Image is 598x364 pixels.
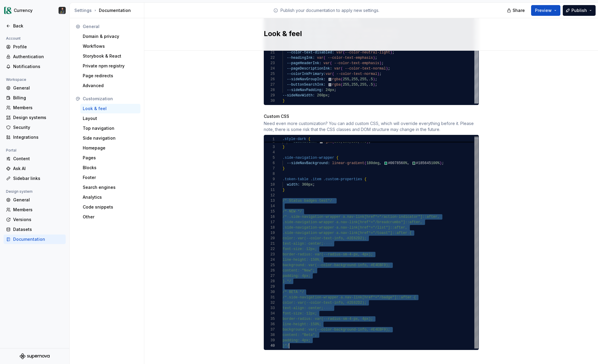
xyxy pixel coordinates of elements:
span: ( [332,140,334,144]
div: 11 [264,187,275,193]
span: ) [377,72,379,76]
span: , [366,77,368,81]
span: --color-text-normal [336,72,377,76]
div: Page redirects [83,73,138,79]
span: 255 [334,140,341,144]
div: 3 [264,144,275,150]
div: General [13,197,63,203]
div: General [83,24,138,30]
div: 31 [264,295,275,300]
span: .5 [369,83,373,87]
p: Publish your documentation to apply new settings. [280,7,379,13]
div: Datasets [13,226,63,232]
span: ( [341,67,343,71]
div: Members [13,207,63,213]
a: Profile [4,42,66,52]
span: #185645 [416,161,431,165]
div: 27 [264,273,275,279]
div: Advanced [83,83,138,89]
div: 37 [264,327,275,332]
span: , [349,140,351,144]
span: var [323,61,330,65]
div: 2 [264,139,275,144]
div: Account [4,35,23,42]
div: 29 [264,93,275,98]
span: ]::after { [390,231,412,235]
span: --sideNavGroupInk: [287,77,326,81]
span: --color-text-normal [345,67,386,71]
div: Integrations [13,134,63,140]
div: 8 [264,171,275,177]
a: Members [4,205,66,215]
span: ) [390,50,392,55]
div: Content [13,156,63,162]
span: , [358,83,360,87]
span: --color-text-emphasis [334,61,379,65]
span: ; [375,56,377,60]
a: Footer [80,173,140,182]
span: ( [341,83,343,87]
button: Preview [531,5,560,16]
div: Workflows [83,43,138,49]
span: 255 [343,140,349,144]
span: --sideNavInk: [289,140,317,144]
a: Sidebar links [4,174,66,183]
span: , [349,77,351,81]
span: var [336,50,343,55]
div: Ask AI [13,166,63,172]
span: 255 [351,140,358,144]
div: 30 [264,98,275,104]
div: 25 [264,71,275,77]
span: --color-text-disabled: [287,50,334,55]
span: ) [373,56,375,60]
span: , [358,140,360,144]
span: --pageHeaderInk: [287,61,321,65]
div: Security [13,124,63,130]
span: Preview [535,7,552,13]
span: , [379,161,381,165]
a: Billing [4,93,66,103]
span: 100% [431,161,439,165]
span: Publish [571,7,587,13]
span: --headingInk: [287,56,315,60]
span: padding: 4px; [283,338,311,343]
button: Share [504,5,529,16]
span: var [334,67,341,71]
div: 24 [264,66,275,71]
a: Homepage [80,143,140,153]
div: 40 [264,343,275,348]
div: 21 [264,241,275,246]
span: .side-navigation-wrapper a.nav-link[href*="/list"] [283,226,390,230]
div: Domain & privacy [83,33,138,39]
span: #007856 [388,161,403,165]
h2: Look & feel [264,29,472,38]
span: font-size: 12px; [283,311,317,316]
div: 26 [264,268,275,273]
a: Domain & privacy [80,32,140,41]
div: 15 [264,209,275,214]
span: { [336,156,338,160]
div: Versions [13,217,63,223]
span: --colorInkPrimary: [287,72,326,76]
a: Members [4,103,66,112]
div: 30 [264,289,275,295]
div: 22 [264,246,275,252]
div: Sidebar links [13,175,63,181]
div: 27 [264,82,275,87]
span: ; [312,183,315,187]
div: 28 [264,279,275,284]
span: /* BETA */ [283,290,304,294]
div: Blocks [83,165,138,171]
div: 36 [264,322,275,327]
span: text-align: center; [283,242,323,246]
div: Custom CSS [264,113,479,119]
a: General [4,195,66,205]
div: Other [83,214,138,220]
span: 1 [264,137,275,142]
div: Look & feel [83,106,138,112]
span: border-radius: var(--radius-sm-4-px, 4px); [283,252,373,257]
span: .side-navigation-wrapper [283,156,334,160]
span: ; [375,83,377,87]
div: 25 [264,263,275,268]
div: 28 [264,87,275,93]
